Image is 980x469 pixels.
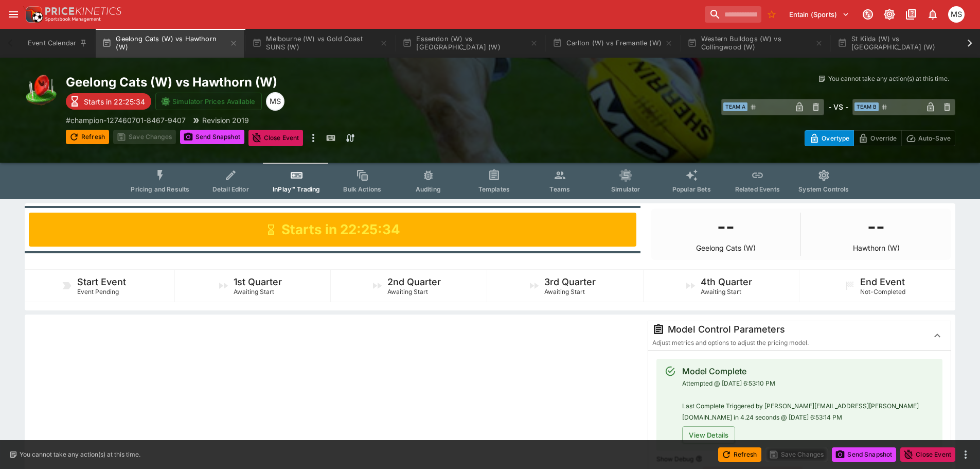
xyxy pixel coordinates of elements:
span: Awaiting Start [544,288,585,296]
button: Simulator Prices Available [155,93,262,110]
p: Revision 2019 [202,115,249,126]
button: Documentation [902,5,920,24]
div: Event type filters [122,163,857,199]
div: Matthew Scott [266,92,284,111]
h5: End Event [860,276,905,288]
span: Awaiting Start [387,288,428,296]
span: Templates [478,185,510,193]
button: Carlton (W) vs Fremantle (W) [546,29,679,58]
button: Auto-Save [901,130,955,146]
p: You cannot take any action(s) at this time. [20,450,140,459]
h5: 3rd Quarter [544,276,596,288]
p: Geelong Cats (W) [696,244,756,252]
h1: -- [867,213,885,240]
img: australian_rules.png [25,74,58,107]
button: Matthew Scott [945,3,968,26]
p: Starts in 22:25:34 [84,96,145,107]
span: Detail Editor [212,185,249,193]
span: Attempted @ [DATE] 6:53:10 PM Last Complete Triggered by [PERSON_NAME][EMAIL_ADDRESS][PERSON_NAME... [682,379,919,421]
button: St Kilda (W) vs [GEOGRAPHIC_DATA] (W) [831,29,979,58]
h1: Starts in 22:25:34 [281,221,400,238]
span: Simulator [611,185,640,193]
p: Hawthorn (W) [853,244,900,252]
button: Event Calendar [22,29,94,58]
button: Refresh [718,447,761,462]
span: Event Pending [77,288,119,296]
span: Pricing and Results [131,185,189,193]
p: Override [870,133,897,144]
p: Copy To Clipboard [66,115,186,126]
img: PriceKinetics [45,7,121,15]
div: Model Complete [682,365,934,377]
h1: -- [717,213,735,240]
span: Popular Bets [672,185,711,193]
button: Override [853,130,901,146]
span: Not-Completed [860,288,905,296]
button: Send Snapshot [832,447,896,462]
button: Essendon (W) vs [GEOGRAPHIC_DATA] (W) [396,29,544,58]
button: Western Bulldogs (W) vs Collingwood (W) [681,29,829,58]
button: No Bookmarks [763,6,780,23]
img: Sportsbook Management [45,17,101,22]
h5: 4th Quarter [701,276,752,288]
div: Model Control Parameters [652,323,920,336]
button: View Details [682,426,735,444]
input: search [705,6,761,23]
h5: Start Event [77,276,126,288]
span: Team B [854,102,879,111]
button: Close Event [900,447,955,462]
button: Select Tenant [783,6,856,23]
span: InPlay™ Trading [273,185,320,193]
h2: Copy To Clipboard [66,74,511,90]
p: Auto-Save [918,133,951,144]
button: open drawer [4,5,23,24]
button: more [959,448,972,461]
span: Awaiting Start [701,288,741,296]
div: Start From [805,130,955,146]
p: Overtype [822,133,849,144]
button: Overtype [805,130,854,146]
button: Close Event [248,130,304,146]
h6: - VS - [828,101,848,112]
span: Related Events [735,185,780,193]
span: Team A [723,102,747,111]
span: Bulk Actions [343,185,381,193]
button: Send Snapshot [180,130,244,144]
button: Geelong Cats (W) vs Hawthorn (W) [96,29,244,58]
button: Notifications [923,5,942,24]
button: Connected to PK [859,5,877,24]
span: System Controls [798,185,849,193]
button: more [307,130,319,146]
button: Melbourne (W) vs Gold Coast SUNS (W) [246,29,394,58]
span: Teams [549,185,570,193]
button: Refresh [66,130,109,144]
span: Auditing [416,185,441,193]
h5: 2nd Quarter [387,276,441,288]
button: Toggle light/dark mode [880,5,899,24]
p: You cannot take any action(s) at this time. [828,74,949,83]
span: Awaiting Start [234,288,274,296]
div: Matthew Scott [948,6,965,23]
h5: 1st Quarter [234,276,282,288]
img: PriceKinetics Logo [23,4,43,25]
span: Adjust metrics and options to adjust the pricing model. [652,339,809,346]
